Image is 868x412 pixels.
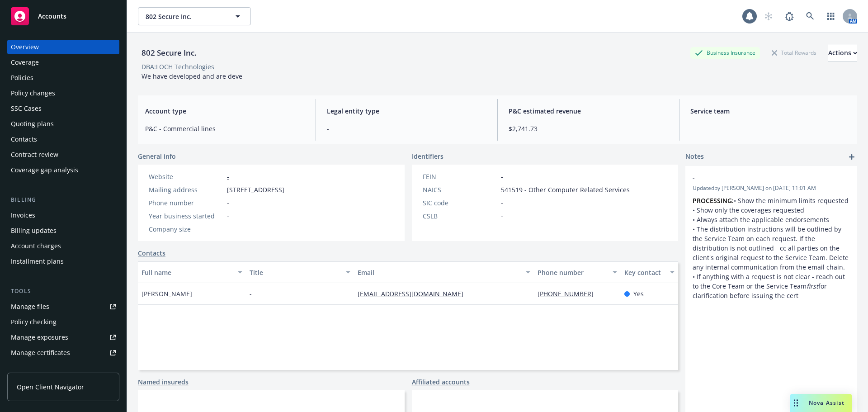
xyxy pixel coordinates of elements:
span: - [227,211,229,221]
div: Installment plans [11,254,64,269]
div: Coverage [11,55,39,70]
div: Manage exposures [11,330,68,345]
a: Manage files [7,299,119,314]
a: Policy changes [7,86,119,100]
span: Nova Assist [809,399,844,407]
div: Billing updates [11,223,57,238]
a: Account charges [7,239,119,253]
button: Nova Assist [790,394,852,412]
div: Company size [149,224,223,234]
a: Installment plans [7,254,119,269]
div: Drag to move [790,394,802,412]
div: Website [149,172,223,181]
a: Start snowing [759,7,778,25]
button: Title [246,261,354,283]
a: [EMAIL_ADDRESS][DOMAIN_NAME] [358,289,471,298]
button: Actions [828,44,857,62]
a: Manage certificates [7,346,119,360]
span: [STREET_ADDRESS] [227,185,284,194]
span: General info [138,152,176,161]
a: add [846,152,857,162]
a: Policies [7,71,119,85]
div: Full name [142,268,232,277]
div: -Updatedby [PERSON_NAME] on [DATE] 11:01 AMPROCESSING:• Show the minimum limits requested • Show ... [685,166,857,308]
span: $2,741.73 [509,124,668,133]
div: SIC code [423,198,497,208]
a: [PHONE_NUMBER] [538,289,601,298]
a: Affiliated accounts [412,377,470,387]
em: first [807,282,818,290]
a: Search [801,7,819,25]
span: 541519 - Other Computer Related Services [501,185,630,194]
span: Service team [690,106,850,116]
div: Invoices [11,208,35,223]
div: Manage files [11,299,49,314]
div: CSLB [423,211,497,221]
div: Mailing address [149,185,223,194]
a: SSC Cases [7,101,119,116]
div: Business Insurance [690,47,760,58]
div: NAICS [423,185,497,194]
div: 802 Secure Inc. [138,47,200,59]
div: FEIN [423,172,497,181]
div: Coverage gap analysis [11,163,78,177]
div: Phone number [149,198,223,208]
a: Contract review [7,147,119,162]
div: Year business started [149,211,223,221]
a: Named insureds [138,377,189,387]
a: Policy checking [7,315,119,329]
a: Billing updates [7,223,119,238]
button: Key contact [621,261,678,283]
span: P&C estimated revenue [509,106,668,116]
span: We have developed and are deve [142,72,242,81]
div: Contract review [11,147,58,162]
span: Accounts [38,13,66,20]
span: 802 Secure Inc. [146,12,224,21]
div: Title [250,268,340,277]
a: Accounts [7,4,119,29]
a: Invoices [7,208,119,223]
button: Email [354,261,534,283]
a: Coverage gap analysis [7,163,119,177]
a: Manage exposures [7,330,119,345]
a: Report a Bug [780,7,798,25]
a: - [227,172,229,181]
span: - [501,211,503,221]
div: SSC Cases [11,101,42,116]
button: Phone number [534,261,620,283]
span: P&C - Commercial lines [145,124,305,133]
button: Full name [138,261,246,283]
span: Yes [633,289,644,298]
div: DBA: LOCH Technologies [142,62,214,71]
div: Email [358,268,520,277]
div: Contacts [11,132,37,147]
span: - [250,289,252,298]
a: Quoting plans [7,117,119,131]
span: Identifiers [412,152,443,161]
button: 802 Secure Inc. [138,7,251,25]
span: Open Client Navigator [17,382,84,392]
a: Overview [7,40,119,54]
div: Policies [11,71,33,85]
div: Account charges [11,239,61,253]
span: - [501,198,503,208]
span: Account type [145,106,305,116]
a: Contacts [138,248,165,258]
span: Updated by [PERSON_NAME] on [DATE] 11:01 AM [693,184,850,192]
a: Manage claims [7,361,119,375]
span: - [327,124,486,133]
strong: PROCESSING: [693,196,734,205]
div: Tools [7,287,119,296]
div: Key contact [624,268,665,277]
a: Contacts [7,132,119,147]
span: - [227,224,229,234]
div: Overview [11,40,39,54]
span: - [693,173,826,183]
div: Policy changes [11,86,55,100]
div: Billing [7,195,119,204]
span: - [501,172,503,181]
div: Policy checking [11,315,57,329]
div: Total Rewards [767,47,821,58]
